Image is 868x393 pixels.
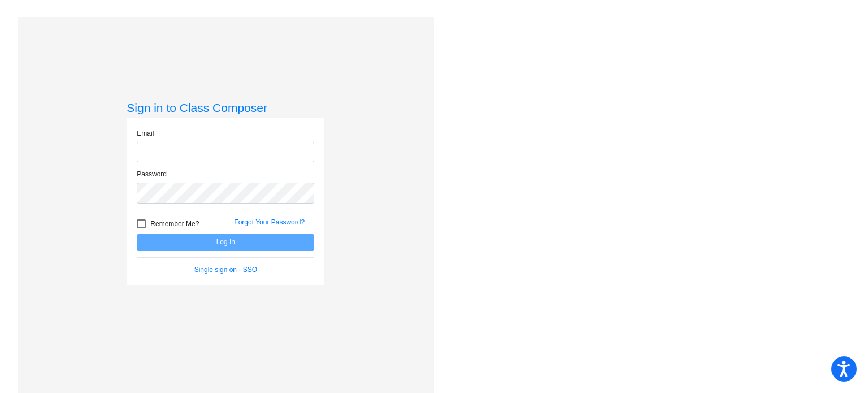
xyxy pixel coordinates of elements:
[127,101,324,115] h3: Sign in to Class Composer
[194,266,257,274] a: Single sign on - SSO
[234,218,305,226] a: Forgot Your Password?
[150,217,199,231] span: Remember Me?
[137,169,167,179] label: Password
[137,128,154,139] label: Email
[137,234,314,251] button: Log In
